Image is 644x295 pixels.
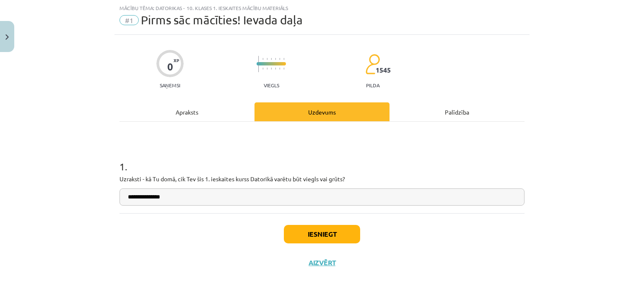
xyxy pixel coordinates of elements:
[262,58,263,60] img: icon-short-line-57e1e144782c952c97e751825c79c345078a6d821885a25fce030b3d8c18986b.svg
[284,225,360,243] button: Iesniegt
[267,68,267,70] img: icon-short-line-57e1e144782c952c97e751825c79c345078a6d821885a25fce030b3d8c18986b.svg
[119,102,254,121] div: Apraksts
[275,58,276,60] img: icon-short-line-57e1e144782c952c97e751825c79c345078a6d821885a25fce030b3d8c18986b.svg
[167,61,173,73] div: 0
[174,58,179,63] span: XP
[366,82,379,88] p: pilda
[264,82,279,88] p: Viegls
[119,15,139,25] span: #1
[119,5,525,11] div: Mācību tēma: Datorikas - 10. klases 1. ieskaites mācību materiāls
[262,68,263,70] img: icon-short-line-57e1e144782c952c97e751825c79c345078a6d821885a25fce030b3d8c18986b.svg
[275,68,276,70] img: icon-short-line-57e1e144782c952c97e751825c79c345078a6d821885a25fce030b3d8c18986b.svg
[306,258,338,267] button: Aizvērt
[279,58,280,60] img: icon-short-line-57e1e144782c952c97e751825c79c345078a6d821885a25fce030b3d8c18986b.svg
[119,146,525,172] h1: 1 .
[279,68,280,70] img: icon-short-line-57e1e144782c952c97e751825c79c345078a6d821885a25fce030b3d8c18986b.svg
[254,102,390,121] div: Uzdevums
[258,56,259,72] img: icon-long-line-d9ea69661e0d244f92f715978eff75569469978d946b2353a9bb055b3ed8787d.svg
[365,54,380,75] img: students-c634bb4e5e11cddfef0936a35e636f08e4e9abd3cc4e673bd6f9a4125e45ecb1.svg
[376,66,391,74] span: 1545
[119,175,525,183] p: Uzraksti - kā Tu domā, cik Tev šis 1. ieskaites kurss Datorikā varētu būt viegls vai grūts?
[283,68,284,70] img: icon-short-line-57e1e144782c952c97e751825c79c345078a6d821885a25fce030b3d8c18986b.svg
[5,34,9,40] img: icon-close-lesson-0947bae3869378f0d4975bcd49f059093ad1ed9edebbc8119c70593378902aed.svg
[267,58,267,60] img: icon-short-line-57e1e144782c952c97e751825c79c345078a6d821885a25fce030b3d8c18986b.svg
[156,82,184,88] p: Saņemsi
[283,58,284,60] img: icon-short-line-57e1e144782c952c97e751825c79c345078a6d821885a25fce030b3d8c18986b.svg
[141,13,303,27] span: Pirms sāc mācīties! Ievada daļa
[271,58,272,60] img: icon-short-line-57e1e144782c952c97e751825c79c345078a6d821885a25fce030b3d8c18986b.svg
[271,68,272,70] img: icon-short-line-57e1e144782c952c97e751825c79c345078a6d821885a25fce030b3d8c18986b.svg
[390,102,525,121] div: Palīdzība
